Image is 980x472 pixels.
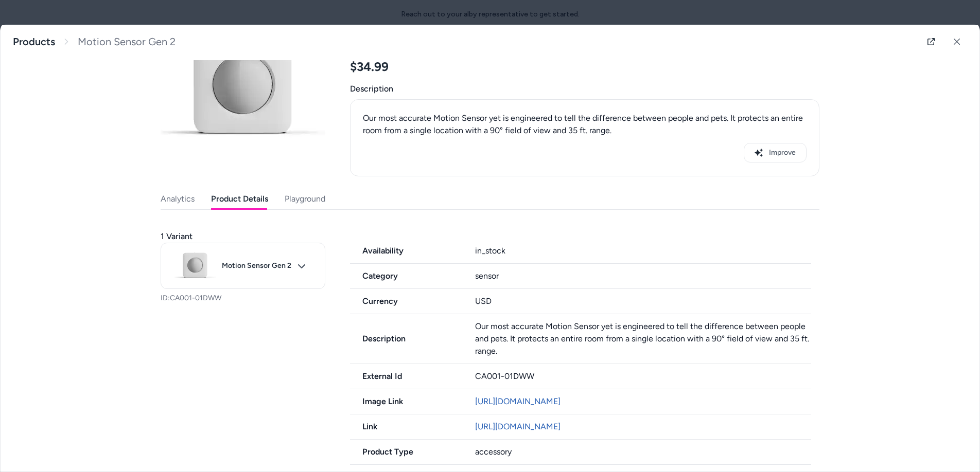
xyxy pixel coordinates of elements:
nav: breadcrumb [13,35,176,48]
span: External Id [350,370,463,383]
div: CA001-01DWW [475,370,812,383]
button: Playground [285,189,325,209]
span: Description [350,83,819,95]
div: sensor [475,270,812,282]
button: Improve [744,143,807,162]
span: Motion Sensor Gen 2 [78,35,176,48]
span: Motion Sensor Gen 2 [222,261,291,270]
button: Analytics [161,189,195,209]
span: Availability [350,245,463,257]
span: $34.99 [350,59,389,75]
span: 1 Variant [161,230,192,243]
span: Category [350,270,463,282]
span: Currency [350,295,463,307]
img: BMS_Balto__1_.jpg [174,245,216,286]
span: Description [350,333,463,345]
a: Products [13,35,55,48]
span: Image Link [350,395,463,408]
button: Motion Sensor Gen 2 [161,243,325,289]
p: ID: CA001-01DWW [161,293,325,303]
img: BMS_Balto__1_.jpg [161,5,325,169]
a: [URL][DOMAIN_NAME] [475,396,561,406]
span: Link [350,421,463,433]
p: Our most accurate Motion Sensor yet is engineered to tell the difference between people and pets.... [363,112,807,137]
a: [URL][DOMAIN_NAME] [475,422,561,431]
button: Product Details [211,189,268,209]
div: USD [475,295,812,307]
span: Product Type [350,446,463,458]
p: Our most accurate Motion Sensor yet is engineered to tell the difference between people and pets.... [475,320,812,357]
div: accessory [475,446,812,458]
div: in_stock [475,245,812,257]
